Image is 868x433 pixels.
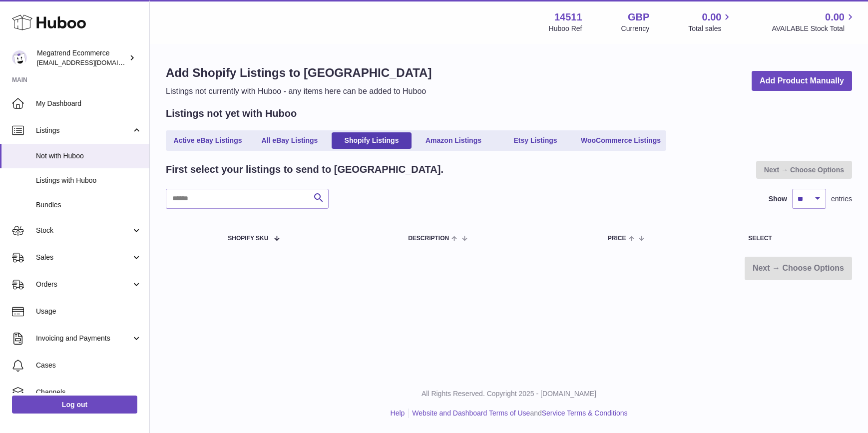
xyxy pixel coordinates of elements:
span: Listings [36,126,131,135]
span: Orders [36,280,131,289]
span: Cases [36,361,142,370]
h2: Listings not yet with Huboo [166,107,297,120]
span: My Dashboard [36,99,142,108]
a: Add Product Manually [752,71,852,91]
span: Shopify SKU [228,235,268,242]
a: Etsy Listings [495,132,575,149]
span: entries [831,194,852,204]
p: Listings not currently with Huboo - any items here can be added to Huboo [166,86,432,97]
a: Log out [12,396,137,414]
span: Stock [36,226,131,235]
a: Shopify Listings [332,132,412,149]
a: 0.00 AVAILABLE Stock Total [772,10,856,33]
img: internalAdmin-14511@internal.huboo.com [12,50,27,65]
div: Megatrend Ecommerce [37,48,127,67]
span: Sales [36,253,131,262]
span: 0.00 [825,10,845,24]
span: Price [608,235,626,242]
span: Usage [36,307,142,316]
a: All eBay Listings [250,132,330,149]
span: AVAILABLE Stock Total [772,24,856,33]
label: Show [769,194,787,204]
div: Currency [621,24,650,33]
a: Service Terms & Conditions [542,409,628,417]
li: and [409,409,627,418]
span: Not with Huboo [36,151,142,161]
a: 0.00 Total sales [688,10,733,33]
a: Website and Dashboard Terms of Use [412,409,530,417]
div: Select [748,235,842,242]
span: Description [408,235,449,242]
a: Amazon Listings [414,132,493,149]
a: WooCommerce Listings [577,132,664,149]
strong: 14511 [554,10,582,24]
div: Huboo Ref [549,24,582,33]
span: 0.00 [702,10,722,24]
h2: First select your listings to send to [GEOGRAPHIC_DATA]. [166,163,443,176]
a: Help [391,409,405,417]
span: Bundles [36,200,142,210]
strong: GBP [628,10,649,24]
span: Listings with Huboo [36,176,142,185]
a: Active eBay Listings [168,132,248,149]
span: Total sales [688,24,733,33]
p: All Rights Reserved. Copyright 2025 - [DOMAIN_NAME] [158,389,860,399]
span: Channels [36,388,142,397]
span: Invoicing and Payments [36,334,131,343]
span: [EMAIL_ADDRESS][DOMAIN_NAME] [37,58,147,66]
h1: Add Shopify Listings to [GEOGRAPHIC_DATA] [166,65,432,81]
